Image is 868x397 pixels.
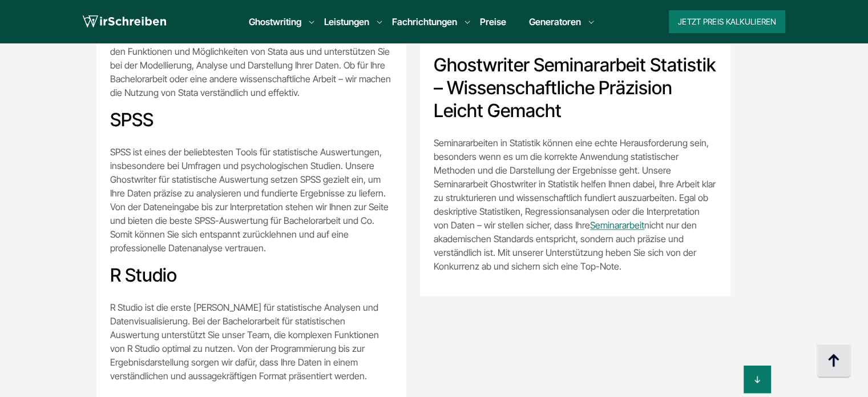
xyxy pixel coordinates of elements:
[110,145,393,255] p: SPSS ist eines der beliebtesten Tools für statistische Auswertungen, insbesondere bei Umfragen un...
[110,264,393,287] h3: R Studio
[590,219,644,231] a: Seminararbeit
[83,13,166,30] img: logo wirschreiben
[434,54,717,122] h2: Ghostwriter Seminararbeit Statistik – Wissenschaftliche Präzision leicht gemacht
[434,136,717,273] p: Seminararbeiten in Statistik können eine echte Herausforderung sein, besonders wenn es um die kor...
[249,15,301,29] a: Ghostwriting
[110,300,393,383] p: R Studio ist die erste [PERSON_NAME] für statistische Analysen und Datenvisualisierung. Bei der B...
[817,344,851,378] img: button top
[529,15,581,29] a: Generatoren
[392,15,457,29] a: Fachrichtungen
[324,15,369,29] a: Leistungen
[110,109,393,131] h3: SPSS
[669,10,785,33] button: Jetzt Preis kalkulieren
[110,17,393,99] p: Stata ist ein vielseitiges Programm, ideal für komplexe Datenanalysen in Auswertungen. Unsere Gho...
[480,16,506,27] a: Preise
